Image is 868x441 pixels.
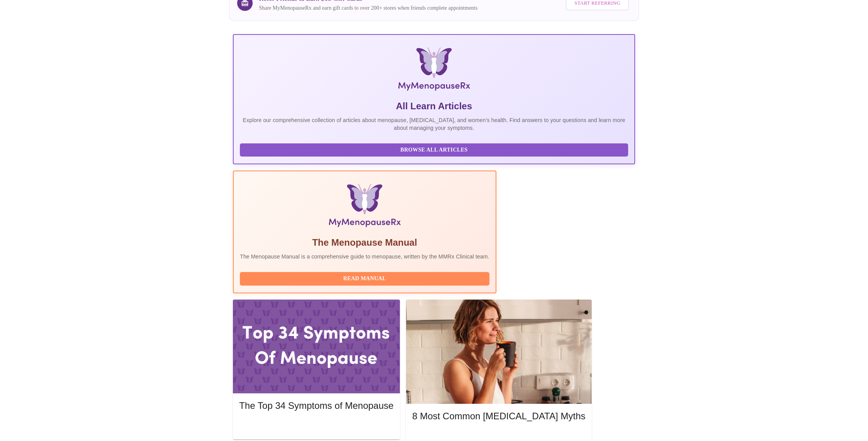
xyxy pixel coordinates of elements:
[240,146,630,153] a: Browse All Articles
[279,184,449,230] img: Menopause Manual
[300,47,568,94] img: MyMenopauseRx Logo
[240,253,489,260] p: The Menopause Manual is a comprehensive guide to menopause, written by the MMRx Clinical team.
[412,432,587,439] a: Read More
[240,272,489,286] button: Read Manual
[240,100,628,112] h5: All Learn Articles
[259,4,477,12] p: Share MyMenopauseRx and earn gift cards to over 200+ stores when friends complete appointments
[248,274,482,284] span: Read Manual
[240,275,491,281] a: Read Manual
[239,419,393,432] button: Read More
[248,145,620,155] span: Browse All Articles
[240,236,489,249] h5: The Menopause Manual
[240,116,628,132] p: Explore our comprehensive collection of articles about menopause, [MEDICAL_DATA], and women's hea...
[412,410,586,422] h5: 8 Most Common [MEDICAL_DATA] Myths
[239,400,393,412] h5: The Top 34 Symptoms of Menopause
[240,143,628,157] button: Browse All Articles
[239,422,395,428] a: Read More
[247,421,386,431] span: Read More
